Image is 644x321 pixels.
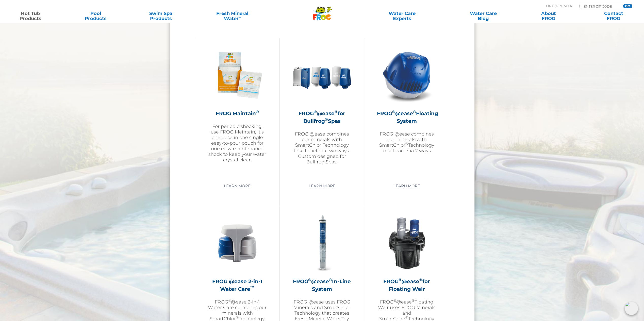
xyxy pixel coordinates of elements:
p: FROG @ease combines our minerals with SmartChlor Technology to kill bacteria 2 ways. [377,131,436,154]
sup: ® [325,117,328,122]
h2: FROG @ease for Bullfrog Spas [292,110,351,125]
a: Learn More [218,181,256,191]
h2: FROG @ease for Floating Weir [377,278,436,293]
p: FROG @ease combines our minerals with SmartChlor Technology to kill bacteria two ways. Custom des... [292,131,351,165]
sup: ™ [250,285,254,290]
sup: ® [228,298,231,302]
input: GO [623,4,632,8]
sup: ® [329,277,332,282]
img: openIcon [625,302,638,315]
sup: ® [413,109,416,114]
img: Frog_Maintain_Hero-2-v2-300x300.png [208,46,267,105]
sup: ® [412,298,415,302]
a: FROG®@ease®for Bullfrog®SpasFROG @ease combines our minerals with SmartChlor Technology to kill b... [292,46,351,178]
a: Water CareExperts [361,11,443,21]
a: ContactFROG [588,11,639,21]
p: Find A Dealer [546,4,572,8]
a: Learn More [303,181,341,191]
a: FROG Maintain®For periodic shocking, use FROG Maintain, it’s one dose in one single easy-to-pour ... [208,46,267,178]
sup: ® [392,109,395,114]
a: Water CareBlog [458,11,509,21]
sup: ® [314,109,317,114]
a: PoolProducts [70,11,121,21]
sup: ® [405,315,408,319]
sup: ® [405,142,408,146]
h2: FROG Maintain [208,110,267,117]
a: Learn More [387,181,426,191]
img: inline-system-300x300.png [292,214,351,273]
h2: FROG @ease Floating System [377,110,436,125]
a: Swim SpaProducts [136,11,186,21]
sup: ® [399,277,402,282]
sup: ® [308,277,311,282]
sup: ∞ [239,15,241,19]
sup: ® [393,298,396,302]
a: FROG®@ease®Floating SystemFROG @ease combines our minerals with SmartChlor®Technology to kill bac... [377,46,436,178]
p: For periodic shocking, use FROG Maintain, it’s one dose in one single easy-to-pour pouch for one ... [208,124,267,163]
h2: FROG @ease In-Line System [292,278,351,293]
h2: FROG @ease 2-in-1 Water Care [208,278,267,293]
sup: ® [256,109,259,114]
img: hot-tub-product-atease-system-300x300.png [377,46,436,105]
sup: ® [335,109,338,114]
sup: ® [419,277,422,282]
input: Zip Code Form [583,4,617,8]
img: InLineWeir_Front_High_inserting-v2-300x300.png [377,214,436,273]
img: bullfrog-product-hero-300x300.png [292,46,351,105]
a: AboutFROG [523,11,574,21]
a: Hot TubProducts [5,11,56,21]
sup: ® [236,315,239,319]
img: @ease-2-in-1-Holder-v2-300x300.png [208,214,267,273]
a: Fresh MineralWater∞ [201,11,264,21]
sup: ∞ [341,315,343,319]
